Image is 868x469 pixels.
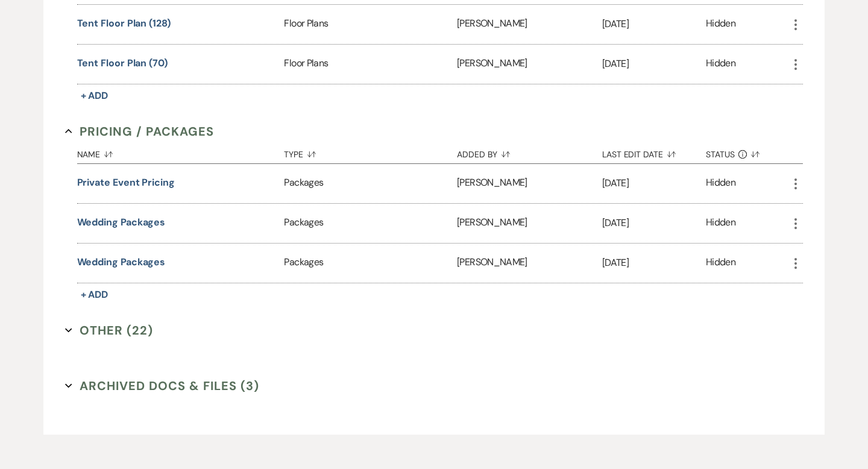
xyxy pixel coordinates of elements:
[81,288,108,301] span: + Add
[77,56,168,71] button: Tent Floor Plan (70)
[65,122,215,140] button: Pricing / Packages
[77,16,171,31] button: Tent Floor Plan (128)
[706,150,735,159] span: Status
[284,45,457,84] div: Floor Plans
[602,56,706,72] p: [DATE]
[602,16,706,32] p: [DATE]
[77,175,175,190] button: Private Event Pricing
[77,286,112,303] button: + Add
[77,255,166,269] button: Wedding Packages
[706,56,735,72] div: Hidden
[457,164,602,203] div: [PERSON_NAME]
[602,255,706,271] p: [DATE]
[284,244,457,283] div: Packages
[602,140,706,163] button: Last Edit Date
[602,175,706,191] p: [DATE]
[284,164,457,203] div: Packages
[457,5,602,44] div: [PERSON_NAME]
[602,215,706,231] p: [DATE]
[706,215,735,231] div: Hidden
[457,140,602,163] button: Added By
[65,321,154,339] button: Other (22)
[81,89,108,102] span: + Add
[706,140,789,163] button: Status
[284,204,457,243] div: Packages
[284,140,457,163] button: Type
[457,45,602,84] div: [PERSON_NAME]
[77,87,112,104] button: + Add
[706,16,735,33] div: Hidden
[77,140,285,163] button: Name
[706,175,735,192] div: Hidden
[77,215,166,230] button: Wedding Packages
[284,5,457,44] div: Floor Plans
[706,255,735,271] div: Hidden
[65,377,260,395] button: Archived Docs & Files (3)
[457,244,602,283] div: [PERSON_NAME]
[457,204,602,243] div: [PERSON_NAME]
